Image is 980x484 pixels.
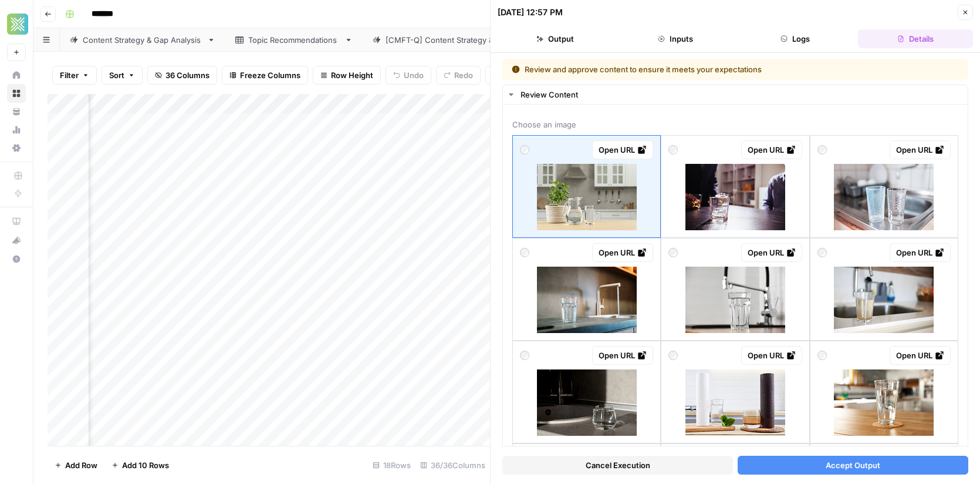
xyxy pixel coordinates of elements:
button: Details [858,29,974,48]
img: dirty-glass-of-water-in-a-kitchen-environment.jpg [834,267,934,333]
div: Open URL [599,144,647,156]
button: Help + Support [7,250,26,268]
img: water-filter-cartridge-used-a-glass-of-dirty-water-brown-coloring-and-new-pure-filter-with-a.jpg [685,369,785,436]
img: glass-of-water-on-the-table.jpg [537,369,637,436]
div: 18 Rows [368,456,415,475]
button: Add 10 Rows [104,456,176,475]
span: Freeze Columns [240,69,300,81]
div: [DATE] 12:57 PM [498,6,563,18]
img: beautiful-potted-basil-and-glass-jug-with-water-on-wooden-table-in-kitchen-space-for-text.jpg [537,164,637,230]
a: Open URL [890,140,951,159]
span: Choose an image [512,119,958,130]
a: Open URL [890,346,951,365]
button: Row Height [313,66,381,85]
button: Logs [738,29,853,48]
a: Open URL [890,243,951,262]
span: Row Height [331,69,373,81]
a: Topic Recommendations [225,28,363,52]
img: brandy-glass-that-is-kept-on-table-in-office-is-a-glass-of-brandy-that-business-people-often.jpg [685,164,785,230]
span: Filter [60,69,79,81]
div: Open URL [896,247,944,258]
div: Open URL [599,247,647,258]
div: Open URL [599,349,647,361]
button: Filter [52,66,97,85]
button: What's new? [7,231,26,250]
img: glass-of-pure-water-and-bottle-on-kitchen-table.jpg [834,369,934,436]
button: Inputs [618,29,734,48]
span: Redo [454,69,473,81]
div: Open URL [748,349,796,361]
button: 36 Columns [147,66,217,85]
a: AirOps Academy [7,212,26,231]
div: [CMFT-Q] Content Strategy & Gap Analysis [386,34,545,46]
span: Add Row [65,459,97,471]
img: dirty-and-clean-glass-cups-on-a-kitchen-sink-broken-washing-machine-concept.jpg [834,164,934,230]
a: Home [7,66,26,85]
a: Open URL [592,346,653,365]
a: Browse [7,84,26,103]
button: Cancel Execution [502,456,733,475]
span: Undo [404,69,424,81]
a: Usage [7,120,26,139]
div: Open URL [748,144,796,156]
img: Xponent21 Logo [7,14,28,35]
a: Content Strategy & Gap Analysis [60,28,225,52]
a: Open URL [741,346,802,365]
span: Add 10 Rows [122,459,169,471]
a: Open URL [741,243,802,262]
button: Output [498,29,613,48]
button: Redo [436,66,481,85]
a: Open URL [741,140,802,159]
img: transparent-glass-of-clean-filtering-water-on-wooden-table-in-kitchen-interior-tap-with.jpg [685,267,785,333]
a: Open URL [592,140,653,159]
button: Review Content [503,85,968,104]
div: Open URL [748,247,796,258]
a: Open URL [592,243,653,262]
a: [CMFT-Q] Content Strategy & Gap Analysis [363,28,567,52]
a: Your Data [7,102,26,121]
button: Accept Output [738,456,968,475]
button: Workspace: Xponent21 [7,9,26,39]
a: Settings [7,139,26,157]
span: Sort [109,69,124,81]
div: Review Content [521,89,961,100]
button: Add Row [48,456,104,475]
div: Topic Recommendations [248,34,340,46]
span: Cancel Execution [586,459,650,471]
img: glass-of-tap-water-on-kitchen-counter-top.jpg [537,267,637,333]
div: Open URL [896,349,944,361]
span: Accept Output [826,459,880,471]
span: 36 Columns [165,69,209,81]
button: Undo [386,66,431,85]
div: What's new? [8,231,25,249]
div: Content Strategy & Gap Analysis [83,34,202,46]
button: Sort [102,66,143,85]
div: 36/36 Columns [415,456,490,475]
div: Review and approve content to ensure it meets your expectations [512,63,860,75]
button: Freeze Columns [222,66,308,85]
div: Open URL [896,144,944,156]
